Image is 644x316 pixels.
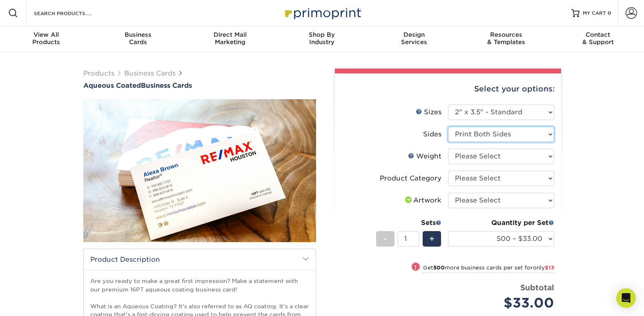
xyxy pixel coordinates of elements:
div: Cards [92,31,184,46]
span: - [383,233,387,245]
small: Get more business cards per set for [423,265,554,273]
div: & Support [552,31,644,46]
div: & Templates [460,31,552,46]
div: Marketing [184,31,276,46]
input: SEARCH PRODUCTS..... [33,8,113,18]
span: Aqueous Coated [83,82,141,89]
div: Weight [408,151,441,161]
span: Shop By [276,31,368,38]
strong: 500 [433,265,445,271]
div: Select your options: [341,73,555,105]
a: Products [83,69,114,77]
span: + [429,233,435,245]
span: 0 [608,10,611,16]
div: $33.00 [454,293,554,313]
div: Industry [276,31,368,46]
div: Sets [376,218,441,228]
strong: Subtotal [520,283,554,292]
img: Primoprint [281,4,363,22]
div: Sizes [416,107,441,117]
span: Resources [460,31,552,38]
a: Direct MailMarketing [184,26,276,52]
iframe: Google Customer Reviews [2,291,69,313]
span: Design [368,31,460,38]
span: $13 [545,265,554,271]
span: only [533,265,554,271]
div: Open Intercom Messenger [616,288,636,308]
span: Contact [552,31,644,38]
a: Shop ByIndustry [276,26,368,52]
a: Business Cards [124,69,176,77]
h1: Business Cards [83,82,316,89]
h2: Product Description [84,249,316,270]
a: DesignServices [368,26,460,52]
a: Resources& Templates [460,26,552,52]
span: Direct Mail [184,31,276,38]
div: Artwork [403,196,441,205]
a: Aqueous CoatedBusiness Cards [83,82,316,89]
div: Services [368,31,460,46]
span: Business [92,31,184,38]
img: Aqueous Coated 01 [83,54,316,287]
div: Product Category [380,174,441,183]
span: ! [414,263,417,271]
a: BusinessCards [92,26,184,52]
div: Quantity per Set [448,218,554,228]
span: MY CART [583,10,606,17]
div: Sides [423,129,441,139]
a: Contact& Support [552,26,644,52]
